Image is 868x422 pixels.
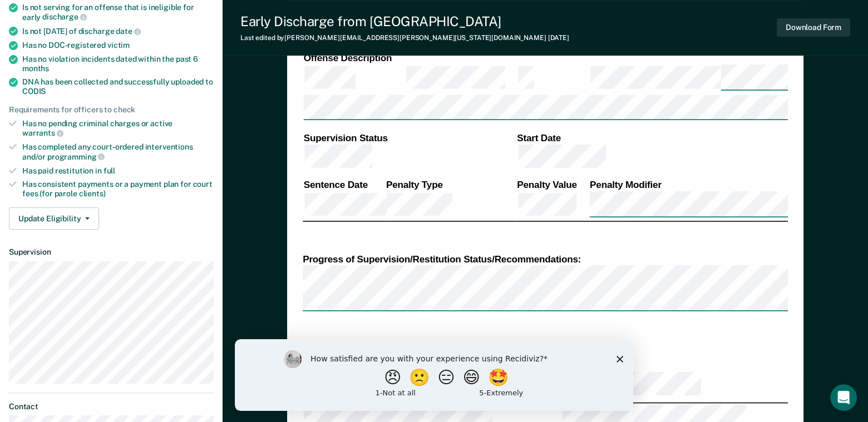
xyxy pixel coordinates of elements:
[22,180,214,198] div: Has consistent payments or a payment plan for court fees (for parole
[47,152,105,161] span: programming
[9,402,214,411] dt: Contact
[22,54,214,73] div: Has no violation incidents dated within the past 6
[22,26,214,36] div: Is not [DATE] of discharge
[22,142,214,161] div: Has completed any court-ordered interventions and/or
[22,87,46,96] span: CODIS
[22,64,49,73] span: months
[548,34,569,42] span: [DATE]
[303,178,385,191] th: Sentence Date
[22,77,214,96] div: DNA has been collected and successfully uploaded to
[303,253,788,265] div: Progress of Supervision/Restitution Status/Recommendations:
[240,34,569,42] div: Last edited by [PERSON_NAME][EMAIL_ADDRESS][PERSON_NAME][US_STATE][DOMAIN_NAME]
[22,41,214,50] div: Has no DOC-registered
[9,105,214,115] div: Requirements for officers to check
[235,339,633,411] iframe: Survey by Kim from Recidiviz
[22,166,214,176] div: Has paid restitution in
[79,189,106,198] span: clients)
[240,13,569,29] div: Early Discharge from [GEOGRAPHIC_DATA]
[385,178,516,191] th: Penalty Type
[22,3,214,22] div: Is not serving for an offense that is ineligible for early
[777,18,850,37] button: Download Form
[516,178,589,191] th: Penalty Value
[103,166,115,175] span: full
[22,119,214,138] div: Has no pending criminal charges or active
[107,41,130,49] span: victim
[42,12,87,21] span: discharge
[303,51,405,63] th: Offense Description
[516,131,788,143] th: Start Date
[830,384,857,411] iframe: Intercom live chat
[9,207,99,230] button: Update Eligibility
[22,128,63,137] span: warrants
[116,27,140,36] span: date
[303,131,516,143] th: Supervision Status
[9,247,214,257] dt: Supervision
[589,178,787,191] th: Penalty Modifier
